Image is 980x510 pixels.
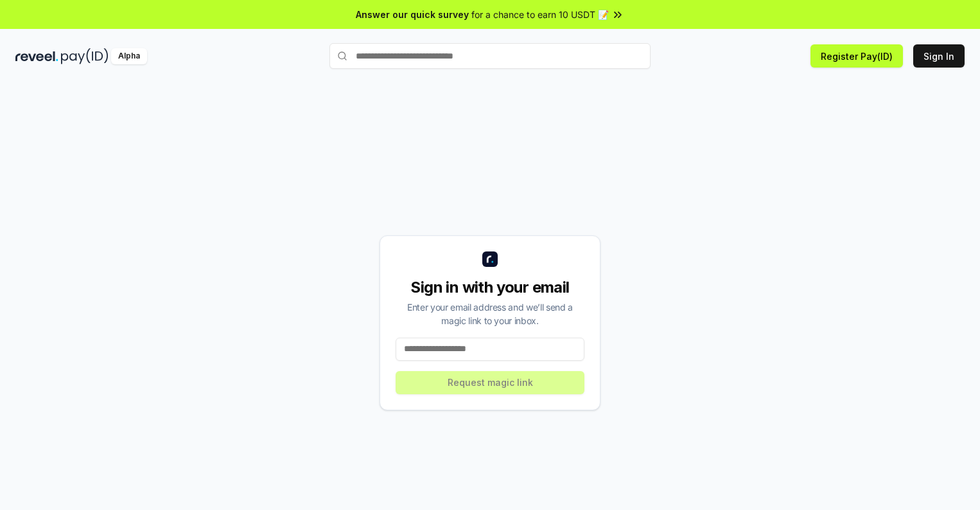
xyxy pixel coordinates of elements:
button: Register Pay(ID) [810,44,903,68]
span: Answer our quick survey [356,8,469,21]
div: Enter your email address and we’ll send a magic link to your inbox. [396,300,584,327]
span: for a chance to earn 10 USDT 📝 [471,8,609,21]
img: reveel_dark [15,48,58,64]
img: logo_small [482,251,498,267]
div: Alpha [111,48,147,64]
img: pay_id [61,48,109,64]
button: Sign In [913,44,965,68]
div: Sign in with your email [396,277,584,298]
